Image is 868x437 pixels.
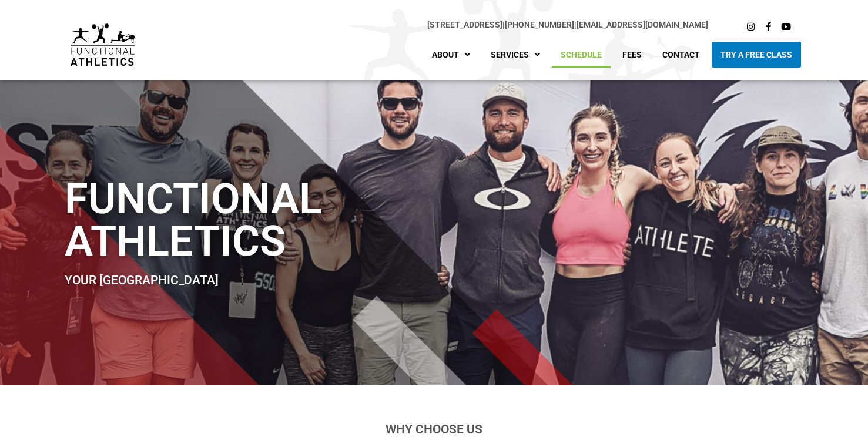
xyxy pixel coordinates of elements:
[108,423,760,436] h2: Why Choose Us
[158,18,708,32] p: |
[614,42,651,68] a: Fees
[552,42,611,68] a: Schedule
[505,20,574,29] a: [PHONE_NUMBER]
[427,20,502,29] a: [STREET_ADDRESS]
[482,42,549,68] a: Services
[65,178,503,263] h1: Functional Athletics
[427,20,505,29] span: |
[423,42,479,68] a: About
[65,274,503,287] h2: Your [GEOGRAPHIC_DATA]
[71,23,135,68] img: default-logo
[712,42,801,68] a: Try A Free Class
[577,20,708,29] a: [EMAIL_ADDRESS][DOMAIN_NAME]
[653,42,709,68] a: Contact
